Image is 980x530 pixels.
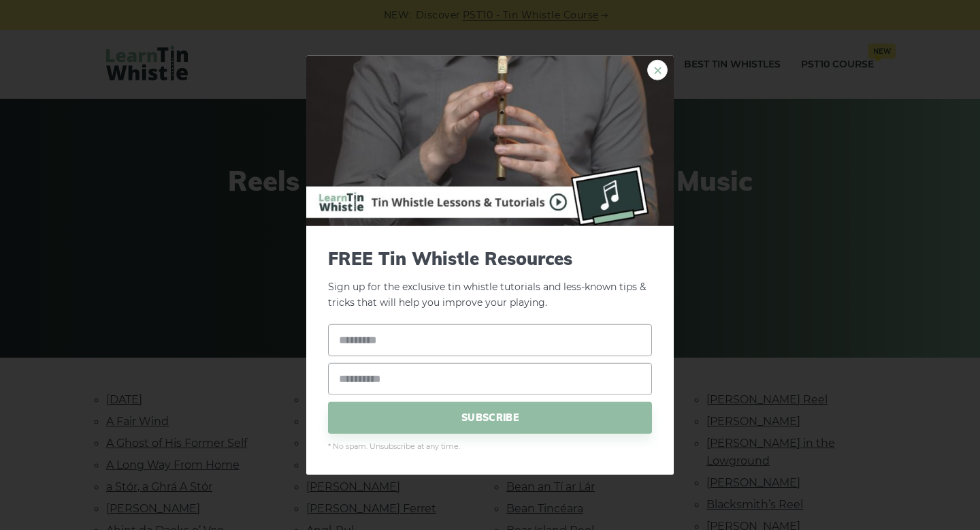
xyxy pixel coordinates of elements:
a: × [647,60,668,80]
span: SUBSCRIBE [328,401,652,433]
span: FREE Tin Whistle Resources [328,248,652,269]
span: * No spam. Unsubscribe at any time. [328,440,652,452]
p: Sign up for the exclusive tin whistle tutorials and less-known tips & tricks that will help you i... [328,248,652,311]
img: Tin Whistle Buying Guide Preview [306,56,674,226]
